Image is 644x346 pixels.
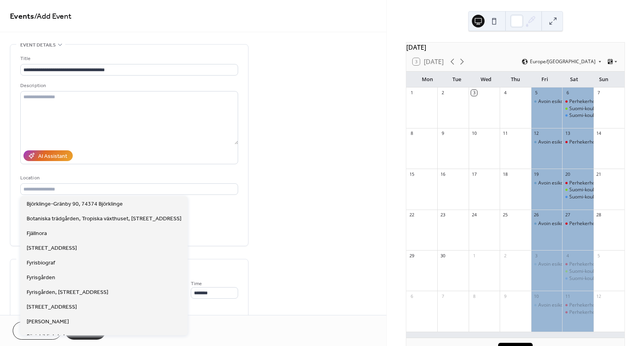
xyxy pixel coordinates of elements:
[409,212,415,218] div: 22
[20,41,56,49] span: Event details
[533,212,539,218] div: 26
[471,293,477,299] div: 8
[562,112,593,119] div: Suomi-koulu Salama/Tornado
[409,253,415,259] div: 29
[569,302,595,309] div: Perhekerho
[20,54,237,63] div: Title
[569,309,595,316] div: Perhekerho
[596,293,602,299] div: 12
[27,327,48,336] span: Cancel
[20,174,237,182] div: Location
[538,302,570,309] div: Avoin esikoulu
[23,150,73,161] button: AI Assistant
[27,318,69,326] span: [PERSON_NAME]
[538,180,570,187] div: Avoin esikoulu
[471,72,501,87] div: Wed
[34,9,72,24] span: / Add Event
[440,212,446,218] div: 23
[564,171,570,177] div: 20
[562,194,593,200] div: Suomi-koulu Salama/Tornado
[562,180,593,187] div: Perhekerho
[559,72,589,87] div: Sat
[409,90,415,96] div: 1
[564,212,570,218] div: 27
[27,200,123,208] span: Björklinge-Gränby 90, 74374 Björklinge
[533,253,539,259] div: 3
[530,72,559,87] div: Fri
[440,293,446,299] div: 7
[569,105,617,112] div: Suomi-koulu Minnarit
[413,72,442,87] div: Mon
[533,171,539,177] div: 19
[531,261,562,268] div: Avoin esikoulu
[502,253,508,259] div: 2
[27,303,77,311] span: [STREET_ADDRESS]
[531,180,562,187] div: Avoin esikoulu
[27,288,108,297] span: Fyrisgården, [STREET_ADDRESS]
[530,59,596,64] span: Europe/[GEOGRAPHIC_DATA]
[562,309,593,316] div: Perhekerho
[564,90,570,96] div: 6
[501,72,530,87] div: Thu
[471,253,477,259] div: 1
[471,90,477,96] div: 3
[562,139,593,146] div: Perhekerho
[569,112,635,119] div: Suomi-koulu Salama/Tornado
[531,302,562,309] div: Avoin esikoulu
[502,171,508,177] div: 18
[502,90,508,96] div: 4
[440,253,446,259] div: 30
[533,90,539,96] div: 5
[13,322,62,340] button: Cancel
[569,180,595,187] div: Perhekerho
[562,275,593,282] div: Suomi-koulu Salama/Tornado
[596,171,602,177] div: 21
[538,220,570,227] div: Avoin esikoulu
[538,98,570,105] div: Avoin esikoulu
[562,105,593,112] div: Suomi-koulu Minnarit
[471,171,477,177] div: 17
[442,72,471,87] div: Tue
[562,220,593,227] div: Perhekerho
[406,43,625,52] div: [DATE]
[569,98,595,105] div: Perhekerho
[502,293,508,299] div: 9
[531,98,562,105] div: Avoin esikoulu
[562,187,593,193] div: Suomi-koulu Minnarit
[27,215,181,223] span: Botaniska trädgården, Tropiska växthuset, [STREET_ADDRESS]
[531,139,562,146] div: Avoin esikoulu
[191,280,202,288] span: Time
[562,261,593,268] div: Perhekerho
[20,82,237,90] div: Description
[471,130,477,136] div: 10
[562,98,593,105] div: Perhekerho
[569,220,595,227] div: Perhekerho
[596,253,602,259] div: 5
[564,253,570,259] div: 4
[596,212,602,218] div: 28
[27,332,65,341] span: Sävjabiblioteket
[502,212,508,218] div: 25
[409,293,415,299] div: 6
[409,171,415,177] div: 15
[38,152,67,161] div: AI Assistant
[564,293,570,299] div: 11
[27,274,55,282] span: Fyrisgården
[538,261,570,268] div: Avoin esikoulu
[596,90,602,96] div: 7
[533,130,539,136] div: 12
[569,187,617,193] div: Suomi-koulu Minnarit
[27,229,47,238] span: Fjällnora
[569,194,635,200] div: Suomi-koulu Salama/Tornado
[27,259,55,267] span: Fyrisbiograf
[440,171,446,177] div: 16
[440,90,446,96] div: 2
[569,275,635,282] div: Suomi-koulu Salama/Tornado
[562,268,593,275] div: Suomi-koulu Minnarit
[502,130,508,136] div: 11
[531,220,562,227] div: Avoin esikoulu
[569,261,595,268] div: Perhekerho
[569,139,595,146] div: Perhekerho
[10,9,34,24] a: Events
[589,72,618,87] div: Sun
